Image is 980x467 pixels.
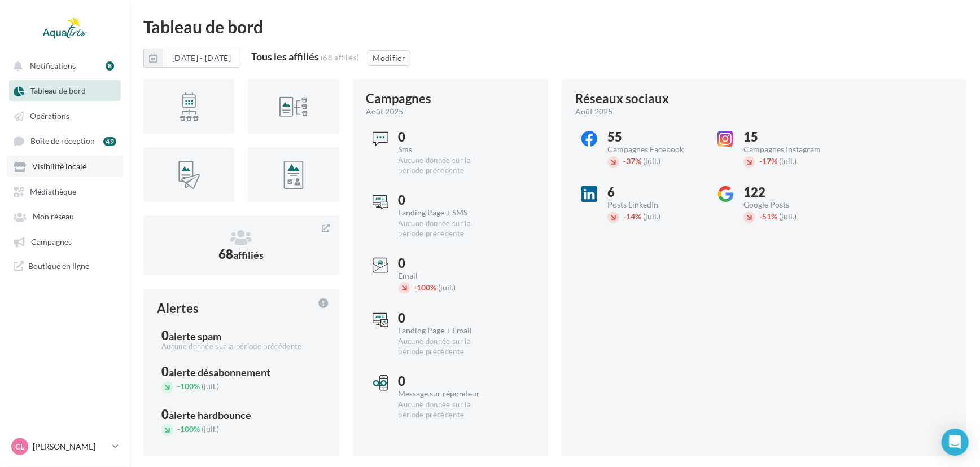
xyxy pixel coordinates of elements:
a: Campagnes [7,231,123,252]
span: août 2025 [575,106,613,117]
div: Message sur répondeur [399,390,493,398]
div: 0 [161,408,321,421]
div: 0 [161,329,321,342]
div: 15 [743,131,838,143]
div: Réseaux sociaux [575,92,669,105]
span: - [414,283,417,292]
div: (68 affiliés) [321,53,359,62]
div: Sms [399,146,493,153]
button: [DATE] - [DATE] [143,49,240,68]
span: 51% [759,212,777,221]
span: 100% [177,424,200,434]
div: 0 [399,131,493,143]
span: (juil.) [779,156,797,166]
p: [PERSON_NAME] [33,441,108,452]
div: Aucune donnée sur la période précédente [399,337,493,357]
span: 14% [623,212,641,221]
a: CL [PERSON_NAME] [9,436,121,457]
div: 6 [607,186,702,199]
span: Opérations [30,111,69,121]
button: Notifications 8 [7,55,119,76]
div: Landing Page + SMS [399,209,493,217]
div: Landing Page + Email [399,327,493,334]
span: CL [15,441,24,452]
span: - [177,424,180,434]
div: Aucune donnée sur la période précédente [399,156,493,176]
div: 55 [607,131,702,143]
div: Campagnes [366,92,432,105]
span: 37% [623,156,641,166]
div: Posts LinkedIn [607,201,702,209]
span: - [623,156,626,166]
span: Mon réseau [33,212,74,222]
span: - [759,212,762,221]
div: Aucune donnée sur la période précédente [399,219,493,239]
a: Opérations [7,105,123,126]
span: - [759,156,762,166]
span: affiliés [233,249,264,261]
span: (juil.) [202,381,219,391]
a: Boîte de réception 49 [7,130,123,151]
div: Google Posts [743,201,838,209]
div: Campagnes Instagram [743,146,838,153]
div: Open Intercom Messenger [942,429,969,456]
div: 122 [743,186,838,199]
span: Boutique en ligne [28,261,89,271]
div: alerte spam [169,331,221,341]
span: Campagnes [31,237,72,246]
div: alerte désabonnement [169,367,270,377]
span: (juil.) [439,283,456,292]
span: (juil.) [643,212,660,221]
div: 0 [399,257,493,270]
span: 100% [177,381,200,391]
div: Aucune donnée sur la période précédente [161,342,321,352]
span: (juil.) [779,212,797,221]
span: Notifications [30,61,76,71]
span: (juil.) [202,424,219,434]
a: Visibilité locale [7,156,123,176]
div: Tous les affiliés [251,51,319,61]
div: alerte hardbounce [169,410,251,420]
div: 0 [399,312,493,324]
button: [DATE] - [DATE] [163,49,240,68]
span: (juil.) [643,156,660,166]
span: Médiathèque [30,187,76,196]
span: Tableau de bord [30,86,86,96]
span: 17% [759,156,777,166]
span: - [177,381,180,391]
div: 49 [103,137,116,146]
span: Visibilité locale [32,162,86,171]
div: 0 [399,375,493,387]
span: Boîte de réception [30,136,95,146]
div: Alertes [157,302,199,315]
div: 8 [106,61,114,71]
a: Tableau de bord [7,80,123,100]
div: 0 [399,194,493,206]
div: Campagnes Facebook [607,146,702,153]
div: Email [399,272,493,280]
span: 68 [218,246,264,262]
span: 100% [414,283,437,292]
span: - [623,212,626,221]
a: Boutique en ligne [7,256,123,276]
div: Aucune donnée sur la période précédente [399,400,493,420]
button: Modifier [368,50,410,66]
div: 0 [161,365,321,378]
a: Médiathèque [7,181,123,201]
span: août 2025 [366,106,404,117]
a: Mon réseau [7,206,123,226]
div: Tableau de bord [143,18,966,35]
